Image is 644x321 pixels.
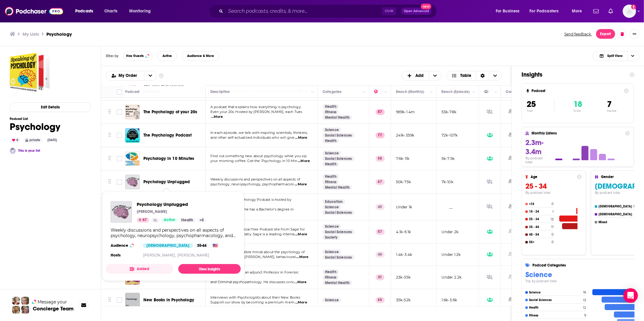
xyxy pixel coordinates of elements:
[323,210,354,215] a: Social Sciences
[157,51,177,61] button: Active
[552,240,554,244] h4: 0
[529,233,550,237] h4: 45 - 54
[522,71,625,78] h1: Insights
[583,306,586,310] h4: 12
[623,5,636,18] button: Show profile menu
[298,159,310,164] span: ...More
[159,73,164,79] a: Show additional information
[323,133,354,138] a: Social Sciences
[125,151,140,166] a: Psychology in 10 Minutes
[532,131,622,135] h4: Monthly Listens
[323,174,339,179] a: Health
[551,225,554,229] h4: 11
[591,6,601,16] a: Show notifications dropdown
[531,175,575,179] h4: Age
[441,156,454,161] p: 5k-7.5k
[125,175,140,189] a: Psychology Unplugged
[441,133,458,138] p: 72k-107k
[606,6,615,16] a: Show notifications dropdown
[323,230,354,234] a: Social Sciences
[123,51,153,61] button: Has Guests
[210,207,294,216] span: [PERSON_NAME]. She has a Bachelor’s degree in Psychology
[402,71,442,81] h2: + Add
[470,88,478,95] button: Column Actions
[211,114,223,119] span: ...More
[295,280,307,285] span: ...More
[182,51,219,61] button: Audience & More
[117,133,122,138] span: Toggle select row
[573,99,582,109] span: 18
[179,218,196,223] a: Health
[376,274,384,280] p: 61
[376,109,385,115] p: 87
[106,71,157,81] h2: Choose List sort
[215,4,443,18] div: Search podcasts, credits, & more...
[396,204,412,210] p: Under 1k
[164,217,175,223] span: Active
[376,179,385,185] p: 67
[126,54,144,58] span: Has Guests
[361,88,368,95] button: Column Actions
[376,132,385,138] p: 77
[12,306,20,314] img: Jon Profile
[161,218,178,223] a: Active
[23,137,42,143] div: private
[210,232,295,236] span: Psychology & Psychiatry. Sage is a leading interna
[210,280,294,284] span: and Criminal psychopathology. He discusses conc
[441,204,453,210] p: __
[108,177,112,187] button: Move
[137,209,167,214] p: [PERSON_NAME]
[396,109,415,114] p: 969k-1.4m
[552,202,554,206] h4: 0
[143,217,147,223] span: 67
[592,51,639,61] button: Choose View
[323,151,341,156] a: Science
[323,298,341,303] a: Science
[117,156,122,161] span: Toggle select row
[376,204,385,210] p: 45
[210,227,305,231] span: Welcome to the official free Podcast site from Sage for
[210,300,294,304] span: Support our show by becoming a premium mem
[106,74,144,78] button: open menu
[163,54,172,58] span: Active
[21,306,29,314] img: Barbara Profile
[441,179,453,184] p: 7k-10k
[143,297,194,303] span: New Books in Psychology
[529,202,550,206] h4: <18
[623,288,638,303] div: Open Intercom Messenger
[323,224,341,229] a: Science
[552,233,554,237] h4: 0
[529,217,549,221] h4: 25 - 34
[527,109,554,112] p: Total
[10,148,16,154] img: SusanHershberg
[10,53,50,93] span: Psychology
[10,137,21,143] div: 0
[111,253,121,258] h4: Hosts
[210,159,297,163] span: your morning coffee. Get the ’Psychology in 10 Min
[323,250,341,254] a: Science
[376,297,385,303] p: 65
[111,201,132,223] a: Psychology Unplugged
[137,201,206,207] span: Psychology Unplugged
[396,229,411,234] p: 4.1k-6.1k
[143,156,194,161] span: Psychology in 10 Minutes
[22,31,39,37] a: My Lists
[210,135,295,140] span: and other self-actualized individuals who will give
[376,156,385,162] p: 58
[376,252,385,258] p: 46
[143,133,192,138] span: The Psychology Podcast
[143,179,190,184] span: Psychology Unplugged
[71,6,101,16] button: open menu
[323,275,339,280] a: Fitness
[323,138,339,143] a: Health
[143,156,194,162] a: Psychology in 10 Minutes
[111,243,138,248] h3: Audience
[526,6,568,16] button: open menu
[323,235,340,240] a: Society
[119,74,139,78] span: My Order
[382,88,390,95] button: Column Actions
[525,156,551,164] h4: By podcast total
[143,243,193,248] div: [DEMOGRAPHIC_DATA]
[210,270,299,279] span: [PERSON_NAME] is an adjunct Professor in Forensic Psychology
